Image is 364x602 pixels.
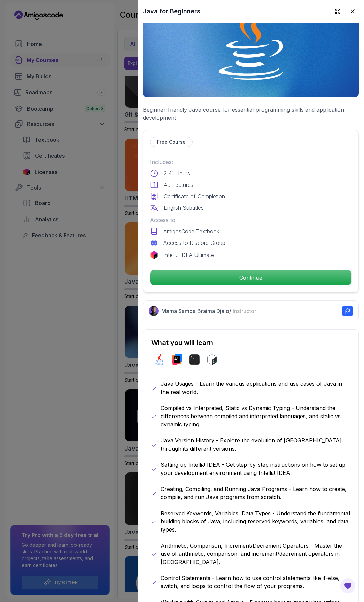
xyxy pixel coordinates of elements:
p: Free Course [157,139,186,145]
p: Certificate of Completion [164,192,225,200]
span: Instructor [233,308,256,314]
p: Continue [150,270,351,285]
p: 2.41 Hours [164,169,190,177]
img: intellij logo [172,354,182,365]
p: Compiled vs Interpreted, Static vs Dynamic Typing - Understand the differences between compiled a... [161,404,350,428]
h2: What you will learn [151,338,350,347]
button: Continue [150,270,352,285]
img: java logo [154,354,165,365]
button: Expand drawer [332,5,344,18]
p: Includes: [150,158,352,166]
img: bash logo [207,354,217,365]
p: Java Usages - Learn the various applications and use cases of Java in the real world. [161,380,350,396]
h2: Java for Beginners [143,7,200,16]
p: Control Statements - Learn how to use control statements like if-else, switch, and loops to contr... [161,574,350,590]
p: Java Version History - Explore the evolution of [GEOGRAPHIC_DATA] through its different versions. [161,436,350,453]
p: Mama Samba Braima Djalo / [161,307,256,315]
p: Setting up IntelliJ IDEA - Get step-by-step instructions on how to set up your development enviro... [161,461,350,477]
button: Open Feedback Button [340,578,356,594]
p: English Subtitles [164,204,204,212]
p: Reserved Keywords, Variables, Data Types - Understand the fundamental building blocks of Java, in... [161,509,350,534]
p: 49 Lectures [164,181,193,189]
img: terminal logo [189,354,200,365]
p: Creating, Compiling, and Running Java Programs - Learn how to create, compile, and run Java progr... [161,485,350,501]
p: Arithmetic, Comparison, Increment/Decrement Operators - Master the use of arithmetic, comparison,... [161,542,350,566]
p: AmigosCode Textbook [163,227,219,235]
p: Access to: [150,216,352,224]
p: IntelliJ IDEA Ultimate [163,251,214,259]
p: Beginner-friendly Java course for essential programming skills and application development [143,106,359,122]
p: Access to Discord Group [163,239,225,247]
img: jetbrains logo [150,251,158,259]
img: Nelson Djalo [149,306,159,316]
